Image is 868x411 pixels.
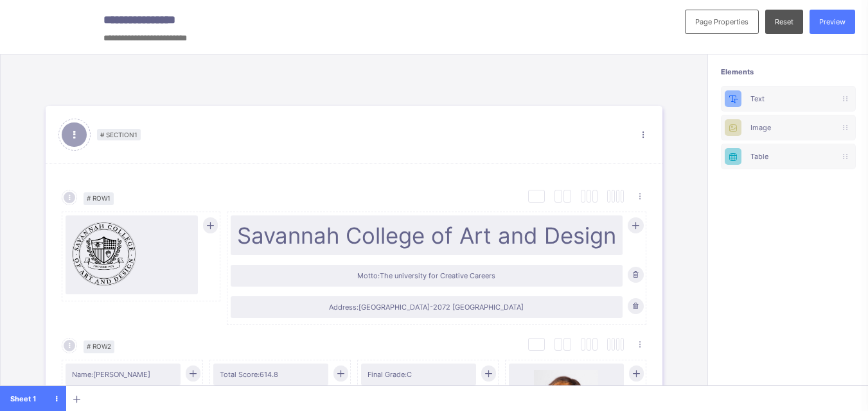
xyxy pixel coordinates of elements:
[695,17,748,26] span: Page Properties
[721,86,856,112] div: Text
[819,17,846,26] span: Preview
[84,340,114,353] span: # Row 2
[368,370,470,379] span: Final Grade: C
[721,115,856,140] div: Image
[750,152,826,161] div: Table
[237,222,616,249] span: Savannah College of Art and Design
[775,17,793,26] span: Reset
[750,123,826,132] div: Image
[72,370,175,379] span: Name: [PERSON_NAME]
[220,370,323,379] span: Total Score: 614.8
[721,67,856,76] span: Elements
[237,303,616,312] span: Address: [GEOGRAPHIC_DATA]-2072 [GEOGRAPHIC_DATA]
[750,94,826,103] div: Text
[237,271,616,280] span: Motto: The university for Creative Careers
[97,129,141,140] span: # Section 1
[84,192,114,205] span: # Row 1
[721,144,856,169] div: Table
[72,222,136,286] img: Logo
